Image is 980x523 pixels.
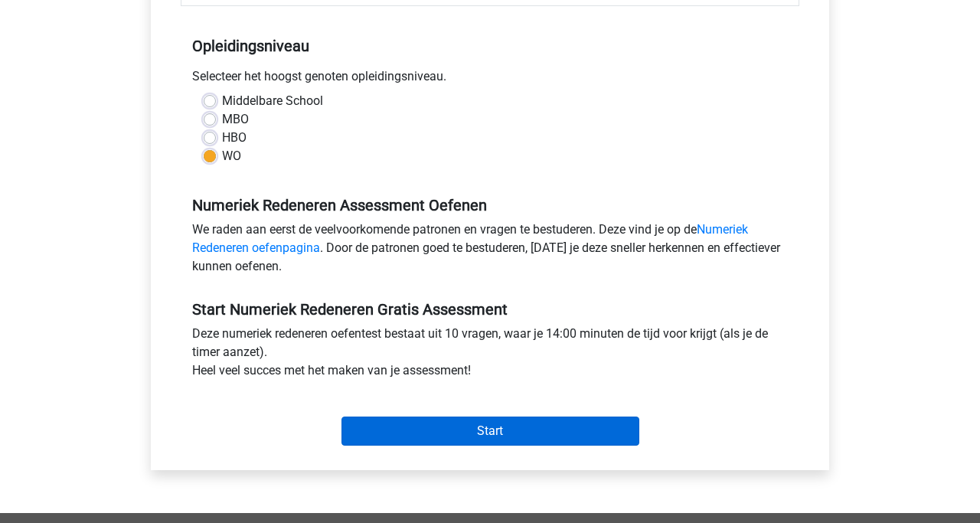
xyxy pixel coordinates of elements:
[192,300,788,319] h5: Start Numeriek Redeneren Gratis Assessment
[192,31,788,61] h5: Opleidingsniveau
[341,417,639,446] input: Start
[192,196,788,214] h5: Numeriek Redeneren Assessment Oefenen
[181,221,799,282] div: We raden aan eerst de veelvoorkomende patronen en vragen te bestuderen. Deze vind je op de . Door...
[181,325,799,386] div: Deze numeriek redeneren oefentest bestaat uit 10 vragen, waar je 14:00 minuten de tijd voor krijg...
[222,110,249,129] label: MBO
[222,92,323,110] label: Middelbare School
[222,129,247,147] label: HBO
[222,147,241,165] label: WO
[181,67,799,92] div: Selecteer het hoogst genoten opleidingsniveau.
